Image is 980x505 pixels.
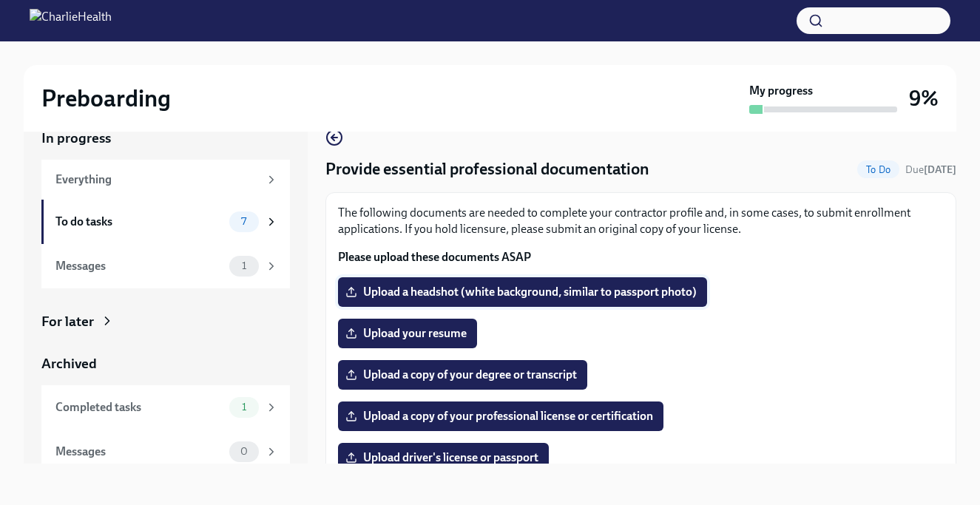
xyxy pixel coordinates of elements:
[338,360,587,390] label: Upload a copy of your degree or transcript
[41,312,94,331] div: For later
[924,163,956,176] strong: [DATE]
[348,285,697,299] span: Upload a headshot (white background, similar to passport photo)
[30,9,112,33] img: CharlieHealth
[338,319,477,348] label: Upload your resume
[233,260,255,271] span: 1
[338,205,944,237] p: The following documents are needed to complete your contractor profile and, in some cases, to sub...
[348,367,577,382] span: Upload a copy of your degree or transcript
[41,160,290,200] a: Everything
[41,200,290,244] a: To do tasks7
[909,85,939,112] h3: 9%
[41,354,290,373] a: Archived
[325,158,649,180] h4: Provide essential professional documentation
[338,277,707,307] label: Upload a headshot (white background, similar to passport photo)
[55,258,223,274] div: Messages
[348,326,467,341] span: Upload your resume
[749,83,813,99] strong: My progress
[41,84,171,113] h2: Preboarding
[905,163,956,177] span: October 6th, 2025 09:00
[857,164,899,175] span: To Do
[905,163,956,176] span: Due
[338,443,549,472] label: Upload driver's license or passport
[55,399,223,416] div: Completed tasks
[41,129,290,148] a: In progress
[41,312,290,331] a: For later
[41,385,290,430] a: Completed tasks1
[233,401,255,413] span: 1
[55,214,223,230] div: To do tasks
[348,450,538,465] span: Upload driver's license or passport
[41,244,290,288] a: Messages1
[338,401,663,431] label: Upload a copy of your professional license or certification
[55,444,223,460] div: Messages
[232,446,257,457] span: 0
[55,172,259,188] div: Everything
[348,409,653,424] span: Upload a copy of your professional license or certification
[41,430,290,474] a: Messages0
[338,250,531,264] strong: Please upload these documents ASAP
[232,216,255,227] span: 7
